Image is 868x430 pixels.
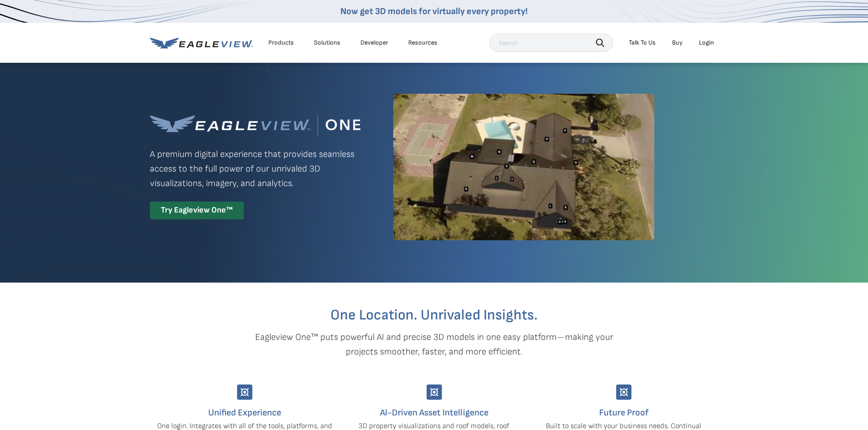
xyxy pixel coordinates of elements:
[150,202,244,219] div: Try Eagleview One™
[268,39,294,47] div: Products
[157,308,712,323] h2: One Location. Unrivaled Insights.
[536,405,712,420] h4: Future Proof
[699,39,714,47] div: Login
[346,405,522,420] h4: AI-Driven Asset Intelligence
[426,384,442,400] img: Group-9744.svg
[237,384,252,400] img: Group-9744.svg
[672,39,683,47] a: Buy
[408,39,437,47] div: Resources
[150,147,360,191] p: A premium digital experience that provides seamless access to the full power of our unrivaled 3D ...
[489,34,613,52] input: Search
[360,39,388,47] a: Developer
[239,330,629,359] p: Eagleview One™ puts powerful AI and precise 3D models in one easy platform—making your projects s...
[340,6,528,17] a: Now get 3D models for virtually every property!
[314,39,340,47] div: Solutions
[150,115,360,136] img: Eagleview One™
[616,384,632,400] img: Group-9744.svg
[157,405,333,420] h4: Unified Experience
[629,39,656,47] div: Talk To Us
